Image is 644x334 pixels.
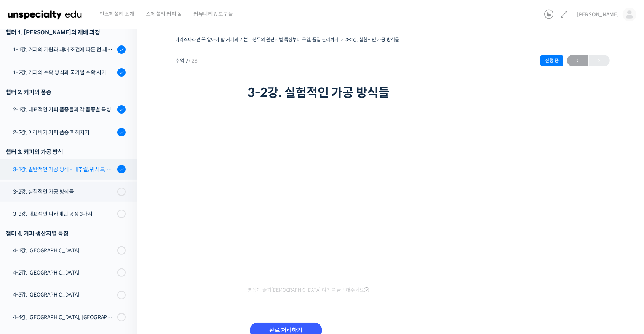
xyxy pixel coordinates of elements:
div: 4-2강. [GEOGRAPHIC_DATA] [13,268,115,277]
a: 홈 [2,242,50,261]
div: 4-3강. [GEOGRAPHIC_DATA] [13,291,115,299]
div: 4-1강. [GEOGRAPHIC_DATA] [13,246,115,255]
div: 2-1강. 대표적인 커피 품종들과 각 품종별 특성 [13,105,115,114]
div: 3-3강. 대표적인 디카페인 공정 3가지 [13,210,115,218]
a: 설정 [98,242,146,261]
a: 바리스타라면 꼭 알아야 할 커피의 기본 – 생두의 원산지별 특징부터 구입, 품질 관리까지 [175,37,339,42]
a: 대화 [50,242,98,261]
div: 챕터 2. 커피의 품종 [6,87,126,97]
a: ←이전 [567,55,588,66]
div: 2-2강. 아라비카 커피 품종 파헤치기 [13,128,115,136]
a: 3-2강. 실험적인 가공 방식들 [345,37,399,42]
span: 설정 [118,253,127,259]
span: / 26 [189,58,198,64]
span: [PERSON_NAME] [577,11,619,18]
span: 홈 [24,253,29,259]
div: 챕터 1. [PERSON_NAME]의 재배 과정 [6,27,126,37]
span: 대화 [70,254,79,260]
span: ← [567,56,588,66]
div: 1-2강. 커피의 수확 방식과 국가별 수확 시기 [13,68,115,77]
h1: 3-2강. 실험적인 가공 방식들 [248,85,537,100]
div: 챕터 4. 커피 생산지별 특징 [6,228,126,239]
span: 수업 7 [175,58,198,63]
div: 진행 중 [540,55,563,66]
div: 챕터 3. 커피의 가공 방식 [6,147,126,157]
div: 3-2강. 실험적인 가공 방식들 [13,188,115,196]
div: 1-1강. 커피의 기원과 재배 조건에 따른 전 세계 산지의 분포 [13,45,115,54]
div: 4-4강. [GEOGRAPHIC_DATA], [GEOGRAPHIC_DATA] [13,313,115,321]
div: 3-1강. 일반적인 가공 방식 - 내추럴, 워시드, 허니 [13,165,115,173]
span: 영상이 끊기[DEMOGRAPHIC_DATA] 여기를 클릭해주세요 [248,287,369,293]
